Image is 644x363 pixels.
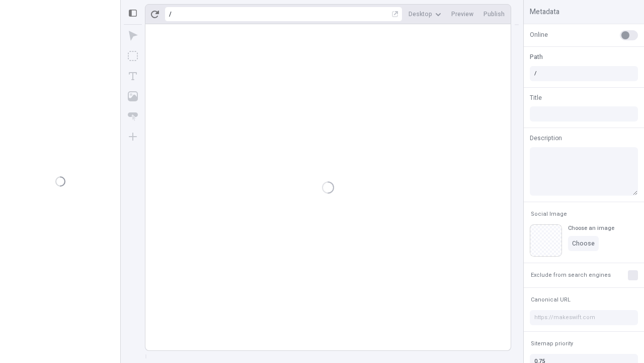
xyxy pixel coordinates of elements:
button: Button [124,107,142,126]
div: / [169,10,172,18]
span: Social Image [531,210,567,218]
span: Preview [451,10,473,18]
span: Publish [484,10,505,18]
input: https://makeswift.com [530,310,638,325]
span: Choose [572,239,595,248]
button: Choose [568,236,599,251]
span: Sitemap priority [531,340,573,347]
button: Desktop [405,7,445,22]
button: Social Image [529,208,569,220]
button: Canonical URL [529,294,573,306]
button: Image [124,87,142,105]
span: Canonical URL [531,296,571,304]
button: Publish [479,7,509,22]
span: Exclude from search engines [531,271,611,279]
div: Choose an image [568,224,614,232]
button: Exclude from search engines [529,269,613,281]
span: Description [530,134,562,143]
span: Path [530,52,543,62]
span: Online [530,30,548,39]
span: Title [530,93,542,102]
button: Sitemap priority [529,338,575,350]
button: Text [124,67,142,85]
button: Box [124,47,142,65]
span: Desktop [409,10,432,18]
button: Preview [447,7,477,22]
